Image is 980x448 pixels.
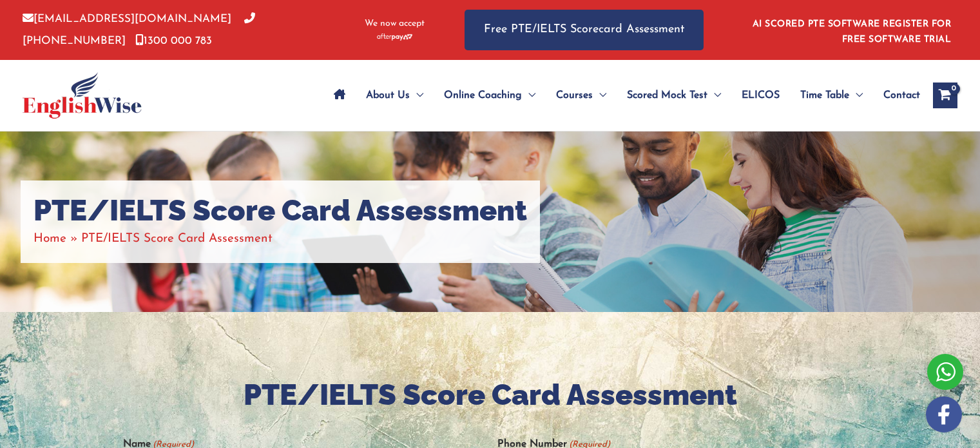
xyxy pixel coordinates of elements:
[81,233,273,245] span: PTE/IELTS Score Card Assessment
[926,396,962,433] img: white-facebook.png
[707,73,721,118] span: Menu Toggle
[366,73,410,118] span: About Us
[23,14,255,46] a: [PHONE_NUMBER]
[731,73,790,118] a: ELICOS
[23,14,231,24] a: [EMAIL_ADDRESS][DOMAIN_NAME]
[323,73,920,118] nav: Site Navigation: Main Menu
[377,34,412,41] img: Afterpay-Logo
[873,73,920,118] a: Contact
[34,233,66,245] a: Home
[742,73,780,118] span: ELICOS
[800,73,849,118] span: Time Table
[135,35,212,46] a: 1300 000 783
[745,9,957,51] aside: Header Widget 1
[849,73,863,118] span: Menu Toggle
[465,10,704,50] a: Free PTE/IELTS Scorecard Assessment
[444,73,522,118] span: Online Coaching
[617,73,731,118] a: Scored Mock TestMenu Toggle
[593,73,606,118] span: Menu Toggle
[365,17,425,30] span: We now accept
[933,83,957,108] a: View Shopping Cart, empty
[123,376,858,414] h2: PTE/IELTS Score Card Assessment
[556,73,593,118] span: Courses
[434,73,546,118] a: Online CoachingMenu Toggle
[753,19,952,44] a: AI SCORED PTE SOFTWARE REGISTER FOR FREE SOFTWARE TRIAL
[34,228,527,249] nav: Breadcrumbs
[790,73,873,118] a: Time TableMenu Toggle
[627,73,707,118] span: Scored Mock Test
[883,73,920,118] span: Contact
[522,73,535,118] span: Menu Toggle
[23,72,142,119] img: cropped-ew-logo
[546,73,617,118] a: CoursesMenu Toggle
[410,73,423,118] span: Menu Toggle
[356,73,434,118] a: About UsMenu Toggle
[34,193,527,228] h1: PTE/IELTS Score Card Assessment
